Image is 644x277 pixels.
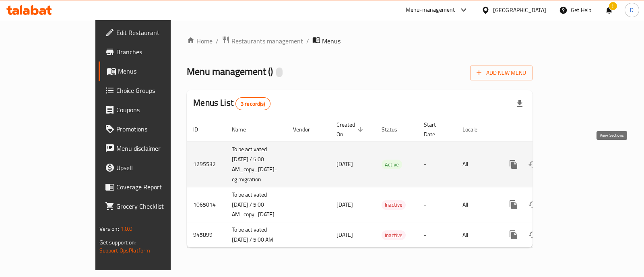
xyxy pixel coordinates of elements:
div: Inactive [382,200,406,210]
span: Get support on: [99,237,136,248]
span: [DATE] [336,199,353,210]
h2: Menus List [193,97,270,110]
td: 1065014 [187,187,225,222]
span: ID [193,125,208,134]
a: Edit Restaurant [99,23,203,42]
span: Name [232,125,256,134]
div: Export file [510,94,529,113]
span: Status [382,125,408,134]
span: 1.0.0 [120,224,133,234]
span: Coupons [116,105,196,115]
a: Restaurants management [222,36,303,46]
span: Inactive [382,200,406,209]
div: Active [382,160,402,169]
div: [GEOGRAPHIC_DATA] [493,6,546,14]
td: All [456,222,497,248]
button: more [504,225,523,244]
span: Inactive [382,231,406,240]
a: Menu disclaimer [99,139,203,158]
span: Menus [322,36,341,46]
td: All [456,142,497,187]
span: Add New Menu [477,68,526,78]
span: Restaurants management [231,36,303,46]
span: Locale [462,125,488,134]
span: [DATE] [336,230,353,240]
span: Active [382,160,402,169]
td: 1295532 [187,142,225,187]
th: Actions [497,117,588,142]
td: All [456,187,497,222]
button: Add New Menu [470,66,533,80]
span: Edit Restaurant [116,28,196,37]
a: Grocery Checklist [99,197,203,216]
span: Start Date [424,120,446,139]
button: more [504,195,523,214]
li: / [216,36,219,46]
span: 3 record(s) [236,100,270,108]
nav: breadcrumb [187,36,533,46]
span: D [630,6,634,14]
td: To be activated [DATE] / 5:00 AM_copy_[DATE]-cg migration [225,142,287,187]
a: Menus [99,62,203,81]
div: Inactive [382,230,406,240]
button: Change Status [523,225,543,244]
span: Created On [336,120,365,139]
a: Coverage Report [99,177,203,197]
td: - [417,142,456,187]
a: Upsell [99,158,203,177]
span: Vendor [293,125,320,134]
div: Total records count [235,97,270,110]
td: - [417,222,456,248]
a: Support.OpsPlatform [99,245,151,256]
td: To be activated [DATE] / 5:00 AM [225,222,287,248]
span: Version: [99,224,119,234]
li: / [306,36,309,46]
span: Branches [116,47,196,57]
td: To be activated [DATE] / 5:00 AM_copy_[DATE] [225,187,287,222]
a: Choice Groups [99,81,203,100]
span: Choice Groups [116,86,196,95]
td: - [417,187,456,222]
table: enhanced table [187,117,588,248]
button: more [504,155,523,174]
span: Grocery Checklist [116,201,196,211]
button: Change Status [523,195,543,214]
span: Menu management ( ) [187,62,273,80]
a: Coupons [99,100,203,119]
span: Menu disclaimer [116,144,196,153]
span: Coverage Report [116,182,196,192]
span: [DATE] [336,159,353,169]
span: Promotions [116,124,196,134]
div: Menu-management [406,5,455,15]
span: Upsell [116,163,196,172]
a: Branches [99,42,203,62]
a: Promotions [99,119,203,139]
span: Menus [118,66,196,76]
td: 945899 [187,222,225,248]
